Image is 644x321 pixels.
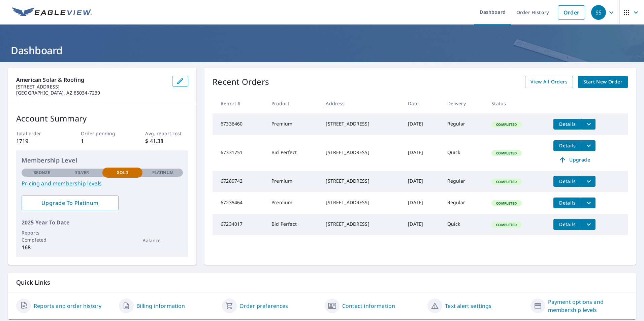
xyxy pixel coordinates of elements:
[22,195,119,210] a: Upgrade To Platinum
[578,76,628,88] a: Start New Order
[33,170,50,176] p: Bronze
[492,179,521,184] span: Completed
[553,140,582,151] button: detailsBtn-67331751
[266,113,320,135] td: Premium
[492,222,521,227] span: Completed
[152,170,173,176] p: Platinum
[557,142,578,149] span: Details
[27,199,113,207] span: Upgrade To Platinum
[81,137,124,145] p: 1
[142,237,183,244] p: Balance
[266,192,320,214] td: Premium
[22,243,62,251] p: 168
[213,76,269,88] p: Recent Orders
[525,76,573,88] a: View All Orders
[557,156,591,164] span: Upgrade
[266,214,320,235] td: Bid Perfect
[442,113,486,135] td: Regular
[16,84,167,90] p: [STREET_ADDRESS]
[548,298,628,314] a: Payment options and membership levels
[402,214,442,235] td: [DATE]
[213,113,266,135] td: 67336460
[402,135,442,171] td: [DATE]
[213,94,266,113] th: Report #
[12,7,92,17] img: EV Logo
[8,43,636,57] h1: Dashboard
[553,198,582,208] button: detailsBtn-67235464
[442,214,486,235] td: Quick
[16,112,188,124] p: Account Summary
[213,214,266,235] td: 67234017
[136,302,185,310] a: Billing information
[22,229,62,243] p: Reports Completed
[326,199,397,206] div: [STREET_ADDRESS]
[16,130,59,137] p: Total order
[553,176,582,187] button: detailsBtn-67289742
[145,137,188,145] p: $ 41.38
[402,94,442,113] th: Date
[239,302,288,310] a: Order preferences
[582,198,595,208] button: filesDropdownBtn-67235464
[530,78,568,86] span: View All Orders
[22,218,183,226] p: 2025 Year To Date
[492,122,521,127] span: Completed
[266,135,320,171] td: Bid Perfect
[492,201,521,206] span: Completed
[213,135,266,171] td: 67331751
[442,192,486,214] td: Regular
[557,178,578,184] span: Details
[326,149,397,156] div: [STREET_ADDRESS]
[557,121,578,127] span: Details
[16,90,167,96] p: [GEOGRAPHIC_DATA], AZ 85034-7239
[553,154,595,165] a: Upgrade
[557,200,578,206] span: Details
[553,219,582,230] button: detailsBtn-67234017
[213,171,266,192] td: 67289742
[81,130,124,137] p: Order pending
[213,192,266,214] td: 67235464
[442,171,486,192] td: Regular
[582,119,595,130] button: filesDropdownBtn-67336460
[16,76,167,84] p: American Solar & Roofing
[582,140,595,151] button: filesDropdownBtn-67331751
[326,221,397,227] div: [STREET_ADDRESS]
[583,78,622,86] span: Start New Order
[402,113,442,135] td: [DATE]
[16,137,59,145] p: 1719
[553,119,582,130] button: detailsBtn-67336460
[22,156,183,165] p: Membership Level
[557,221,578,227] span: Details
[75,170,89,176] p: Silver
[266,171,320,192] td: Premium
[320,94,402,113] th: Address
[16,278,628,287] p: Quick Links
[486,94,548,113] th: Status
[442,94,486,113] th: Delivery
[445,302,491,310] a: Text alert settings
[326,120,397,127] div: [STREET_ADDRESS]
[402,192,442,214] td: [DATE]
[266,94,320,113] th: Product
[402,171,442,192] td: [DATE]
[22,179,183,187] a: Pricing and membership levels
[442,135,486,171] td: Quick
[326,178,397,184] div: [STREET_ADDRESS]
[582,176,595,187] button: filesDropdownBtn-67289742
[34,302,101,310] a: Reports and order history
[591,5,606,20] div: SS
[558,5,585,20] a: Order
[582,219,595,230] button: filesDropdownBtn-67234017
[117,170,128,176] p: Gold
[342,302,395,310] a: Contact information
[145,130,188,137] p: Avg. report cost
[492,151,521,155] span: Completed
